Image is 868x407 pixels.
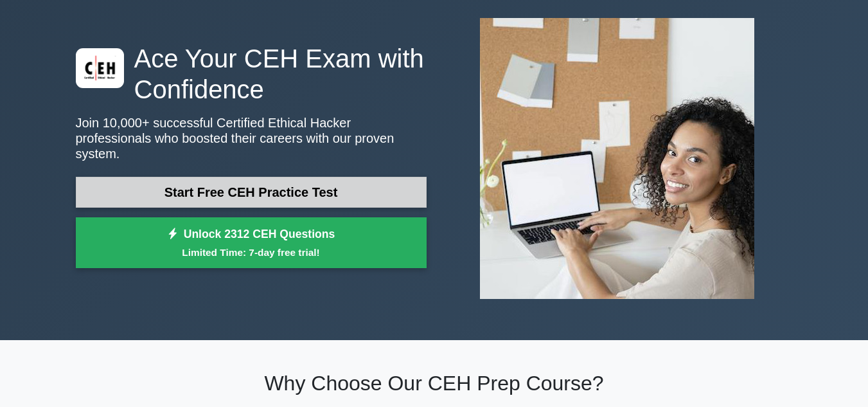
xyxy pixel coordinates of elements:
p: Join 10,000+ successful Certified Ethical Hacker professionals who boosted their careers with our... [76,115,427,161]
h1: Ace Your CEH Exam with Confidence [76,43,427,105]
small: Limited Time: 7-day free trial! [92,245,411,260]
a: Unlock 2312 CEH QuestionsLimited Time: 7-day free trial! [76,217,427,269]
h2: Why Choose Our CEH Prep Course? [76,371,793,395]
a: Start Free CEH Practice Test [76,177,427,208]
